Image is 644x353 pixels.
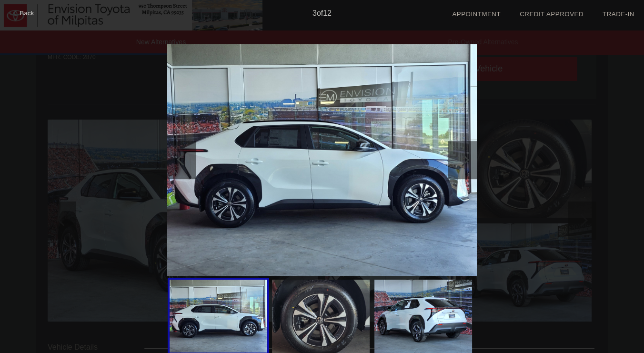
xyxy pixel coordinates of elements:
a: Credit Approved [520,10,584,18]
img: image.aspx [167,44,477,276]
span: 12 [323,9,332,17]
span: 3 [312,9,317,17]
img: image.aspx [272,280,370,353]
img: image.aspx [374,280,472,353]
a: Trade-In [603,10,634,18]
a: Appointment [452,10,501,18]
span: Back [20,10,34,17]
